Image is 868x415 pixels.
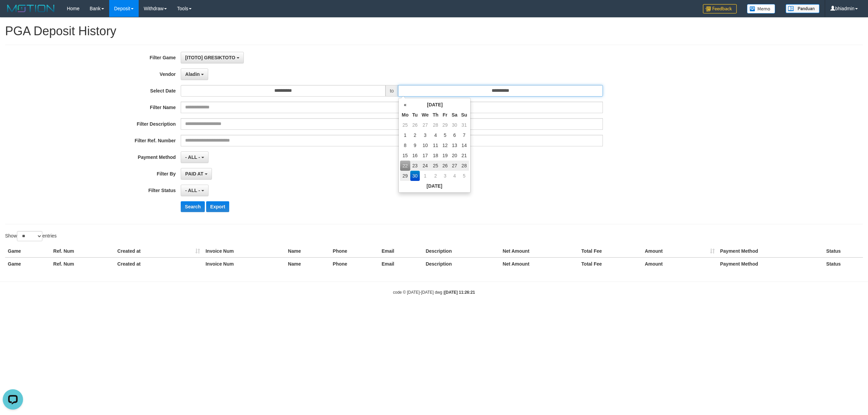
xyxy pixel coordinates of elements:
th: Invoice Num [203,245,285,257]
img: panduan.png [786,4,820,13]
td: 5 [459,171,469,181]
th: Mo [400,110,410,120]
th: Game [5,245,51,257]
th: Created at [115,245,203,257]
button: Aladin [181,68,208,80]
td: 7 [459,130,469,140]
span: - ALL - [185,188,200,193]
td: 10 [420,140,431,150]
th: Email [379,257,423,270]
th: Net Amount [500,257,579,270]
td: 21 [459,150,469,161]
th: We [420,110,431,120]
th: Name [285,257,330,270]
td: 27 [420,120,431,130]
th: Phone [330,245,379,257]
td: 22 [400,161,410,171]
th: Su [459,110,469,120]
button: - ALL - [181,185,208,196]
th: Tu [410,110,420,120]
button: Search [181,201,205,212]
th: Payment Method [717,245,824,257]
td: 26 [440,161,450,171]
th: Amount [642,257,717,270]
td: 25 [431,161,440,171]
td: 14 [459,140,469,150]
td: 15 [400,150,410,161]
td: 18 [431,150,440,161]
td: 31 [459,120,469,130]
span: PAID AT [185,171,203,177]
th: Description [423,245,500,257]
td: 20 [450,150,459,161]
th: Ref. Num [51,245,115,257]
th: Game [5,257,51,270]
td: 13 [450,140,459,150]
td: 8 [400,140,410,150]
td: 1 [400,130,410,140]
td: 27 [450,161,459,171]
strong: [DATE] 11:26:21 [445,290,475,295]
h1: PGA Deposit History [5,24,863,38]
td: 25 [400,120,410,130]
th: Invoice Num [203,257,285,270]
th: Phone [330,257,379,270]
th: Name [285,245,330,257]
span: Aladin [185,71,200,77]
th: Net Amount [500,245,579,257]
button: [ITOTO] GRESIKTOTO [181,52,243,63]
th: Payment Method [717,257,824,270]
small: code © [DATE]-[DATE] dwg | [393,290,475,295]
td: 3 [420,130,431,140]
th: Status [824,257,863,270]
td: 26 [410,120,420,130]
img: Feedback.jpg [703,4,737,14]
td: 28 [431,120,440,130]
th: Sa [450,110,459,120]
td: 2 [431,171,440,181]
td: 11 [431,140,440,150]
th: Fr [440,110,450,120]
button: Export [206,201,229,212]
td: 16 [410,150,420,161]
img: MOTION_logo.png [5,3,57,14]
td: 6 [450,130,459,140]
td: 23 [410,161,420,171]
td: 2 [410,130,420,140]
img: Button%20Memo.svg [747,4,775,14]
td: 9 [410,140,420,150]
td: 4 [450,171,459,181]
th: « [400,100,410,110]
td: 19 [440,150,450,161]
td: 30 [410,171,420,181]
th: [DATE] [400,181,469,191]
td: 1 [420,171,431,181]
td: 28 [459,161,469,171]
td: 4 [431,130,440,140]
button: Open LiveChat chat widget [3,3,23,23]
th: [DATE] [410,100,459,110]
th: Description [423,257,500,270]
th: Created at [115,257,203,270]
span: [ITOTO] GRESIKTOTO [185,55,235,60]
th: Total Fee [579,245,642,257]
td: 12 [440,140,450,150]
th: Amount [642,245,717,257]
td: 17 [420,150,431,161]
label: Show entries [5,231,57,241]
td: 5 [440,130,450,140]
span: - ALL - [185,154,200,160]
select: Showentries [17,231,42,241]
th: Status [824,245,863,257]
td: 24 [420,161,431,171]
td: 3 [440,171,450,181]
td: 29 [400,171,410,181]
th: Th [431,110,440,120]
td: 30 [450,120,459,130]
button: PAID AT [181,168,212,180]
th: Ref. Num [51,257,115,270]
span: to [386,85,398,97]
td: 29 [440,120,450,130]
th: Total Fee [579,257,642,270]
button: - ALL - [181,151,208,163]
